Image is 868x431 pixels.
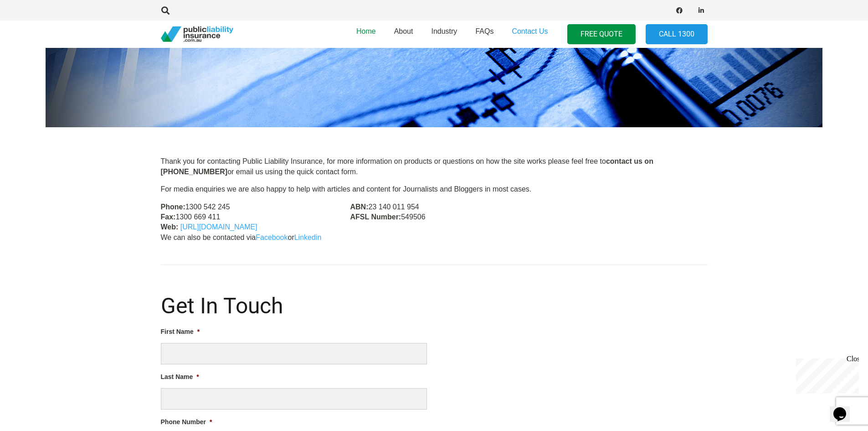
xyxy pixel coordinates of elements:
iframe: chat widget [830,395,859,422]
a: Contact Us [503,18,557,51]
strong: Fax: [161,213,176,221]
label: Phone Number [161,418,212,426]
a: Linkedin [294,234,322,241]
a: Call 1300 [646,24,708,45]
strong: AFSL Number: [350,213,401,221]
iframe: chat widget [792,355,859,394]
strong: Web: [161,223,179,231]
span: Industry [431,27,457,35]
a: Home [347,18,385,51]
div: Chat live with an agent now!Close [4,4,63,66]
span: Home [356,27,376,35]
span: About [394,27,413,35]
span: Contact Us [512,27,548,35]
a: Facebook [256,234,288,241]
strong: contact us on [PHONE_NUMBER] [161,157,653,175]
a: FAQs [466,18,503,51]
p: For media enquiries we are also happy to help with articles and content for Journalists and Blogg... [161,184,708,194]
a: About [385,18,422,51]
p: Thank you for contacting Public Liability Insurance, for more information on products or question... [161,156,708,177]
a: pli_logotransparent [161,26,233,42]
p: 1300 542 245 1300 669 411 [161,202,329,233]
h1: Get In Touch [161,293,708,319]
a: Search [157,6,175,15]
a: Industry [422,18,466,51]
strong: ABN: [350,203,368,211]
strong: Phone: [161,203,185,211]
label: Last Name [161,373,199,381]
a: LinkedIn [695,4,708,17]
a: [URL][DOMAIN_NAME] [180,223,257,231]
label: First Name [161,327,200,336]
a: FREE QUOTE [567,24,636,45]
a: Facebook [673,4,686,17]
p: 23 140 011 954 549506 [350,202,518,223]
p: We can also be contacted via or [161,233,708,243]
span: FAQs [475,27,493,35]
